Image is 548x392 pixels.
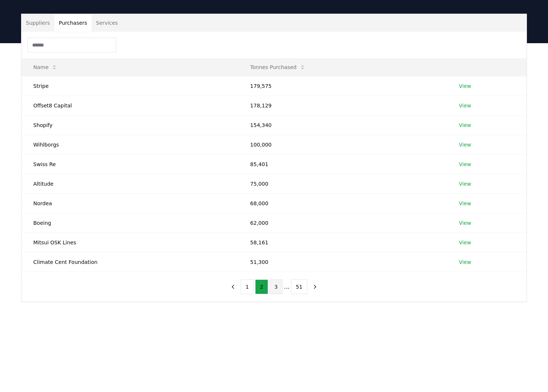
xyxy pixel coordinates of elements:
[92,14,122,32] button: Services
[459,161,471,168] a: View
[21,193,239,213] td: Nordea
[291,279,307,294] button: 51
[459,121,471,129] a: View
[239,193,447,213] td: 68,000
[459,82,471,90] a: View
[54,14,92,32] button: Purchasers
[239,154,447,174] td: 85,401
[241,279,254,294] button: 1
[21,252,239,272] td: Climate Cent Foundation
[244,60,311,75] button: Tonnes Purchased
[21,174,239,193] td: Altitude
[21,213,239,233] td: Boeing
[459,200,471,207] a: View
[459,102,471,109] a: View
[309,279,321,294] button: next page
[459,141,471,148] a: View
[459,180,471,188] a: View
[21,14,54,32] button: Suppliers
[21,76,239,96] td: Stripe
[239,115,447,135] td: 154,340
[21,233,239,252] td: Mitsui OSK Lines
[459,258,471,266] a: View
[239,96,447,115] td: 178,129
[239,135,447,154] td: 100,000
[284,282,290,291] li: ...
[255,279,268,294] button: 2
[239,174,447,193] td: 75,000
[21,135,239,154] td: Wihlborgs
[459,239,471,246] a: View
[239,76,447,96] td: 179,575
[21,115,239,135] td: Shopify
[227,279,239,294] button: previous page
[27,60,63,75] button: Name
[270,279,283,294] button: 3
[21,154,239,174] td: Swiss Re
[21,96,239,115] td: Offset8 Capital
[239,252,447,272] td: 51,300
[459,219,471,227] a: View
[239,213,447,233] td: 62,000
[239,233,447,252] td: 58,161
